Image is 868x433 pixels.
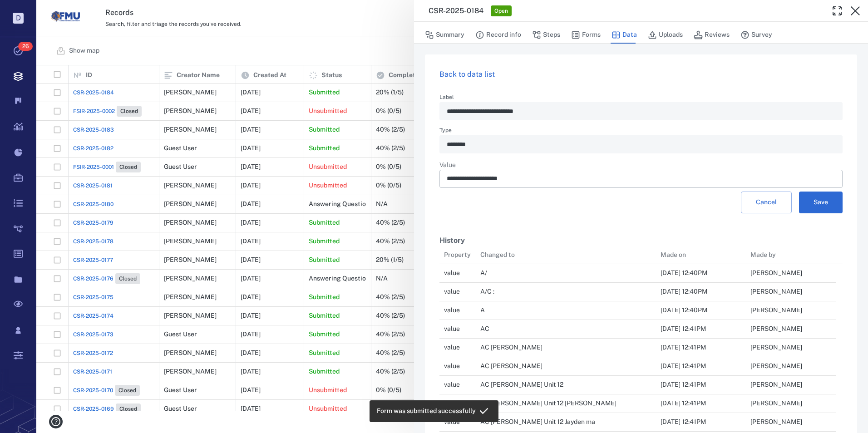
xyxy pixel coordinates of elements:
[444,269,460,278] div: value
[20,6,39,15] span: Help
[444,343,460,352] div: value
[661,306,707,315] div: [DATE] 12:40PM
[429,5,483,16] h3: CSR-2025-0184
[439,94,843,102] label: Label
[799,192,843,213] button: Save
[480,362,542,371] div: AC [PERSON_NAME]
[480,269,487,278] div: A/
[661,325,706,334] div: [DATE] 12:41PM
[750,399,802,408] div: [PERSON_NAME]
[750,343,802,352] div: [PERSON_NAME]
[475,26,521,44] button: Record info
[532,26,560,44] button: Steps
[439,235,843,246] h3: History
[480,287,494,296] div: A/C :
[439,70,495,79] a: Back to data list
[656,242,746,267] div: Made on
[480,380,563,389] div: AC [PERSON_NAME] Unit 12
[694,26,730,44] button: Reviews
[612,26,637,44] button: Data
[750,269,802,278] div: [PERSON_NAME]
[18,42,33,51] span: 26
[439,161,843,170] div: Value
[750,287,802,296] div: [PERSON_NAME]
[480,242,515,267] div: Changed to
[439,242,476,267] div: Property
[476,242,656,267] div: Changed to
[480,325,489,334] div: AC
[480,399,616,408] div: AC [PERSON_NAME] Unit 12 [PERSON_NAME]
[444,287,460,296] div: value
[444,380,460,389] div: value
[661,418,706,427] div: [DATE] 12:41PM
[480,418,595,427] div: AC [PERSON_NAME] Unit 12 Jayden ma
[444,362,460,371] div: value
[750,380,802,389] div: [PERSON_NAME]
[746,242,836,267] div: Made by
[741,192,792,213] a: Cancel
[661,362,706,371] div: [DATE] 12:41PM
[750,306,802,315] div: [PERSON_NAME]
[377,403,476,419] div: Form was submitted successfully
[571,26,601,44] button: Forms
[480,306,485,315] div: A
[750,418,802,427] div: [PERSON_NAME]
[661,269,707,278] div: [DATE] 12:40PM
[846,2,864,20] button: Close
[444,306,460,315] div: value
[661,343,706,352] div: [DATE] 12:41PM
[480,343,542,352] div: AC [PERSON_NAME]
[661,380,706,389] div: [DATE] 12:41PM
[750,242,776,267] div: Made by
[828,2,846,20] button: Toggle Fullscreen
[444,242,471,267] div: Property
[661,399,706,408] div: [DATE] 12:41PM
[740,26,772,44] button: Survey
[661,287,707,296] div: [DATE] 12:40PM
[493,7,510,15] span: Open
[444,399,460,408] div: value
[661,242,686,267] div: Made on
[444,325,460,334] div: value
[13,13,24,24] p: D
[648,26,683,44] button: Uploads
[750,362,802,371] div: [PERSON_NAME]
[439,128,843,135] label: Type
[425,26,464,44] button: Summary
[750,325,802,334] div: [PERSON_NAME]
